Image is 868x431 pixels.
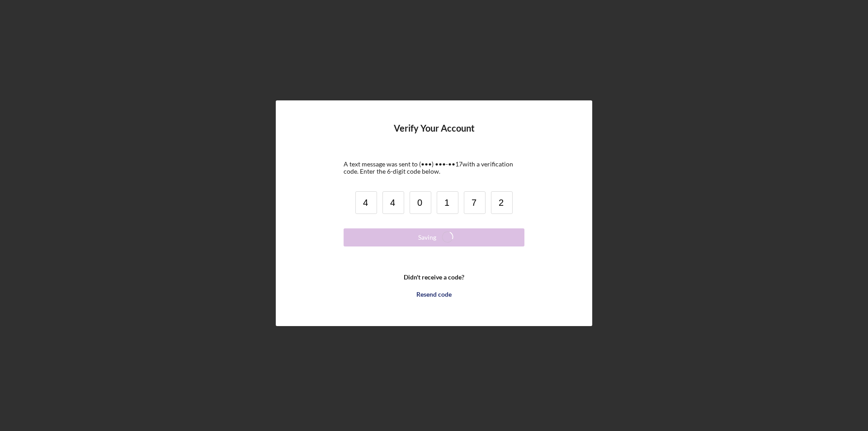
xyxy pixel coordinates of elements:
[418,228,436,246] div: Saving
[404,274,464,281] b: Didn't receive a code?
[344,285,524,303] button: Resend code
[344,228,524,246] button: Saving
[416,285,452,303] div: Resend code
[394,123,475,147] h4: Verify Your Account
[344,161,524,175] div: A text message was sent to (•••) •••-•• 17 with a verification code. Enter the 6-digit code below.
